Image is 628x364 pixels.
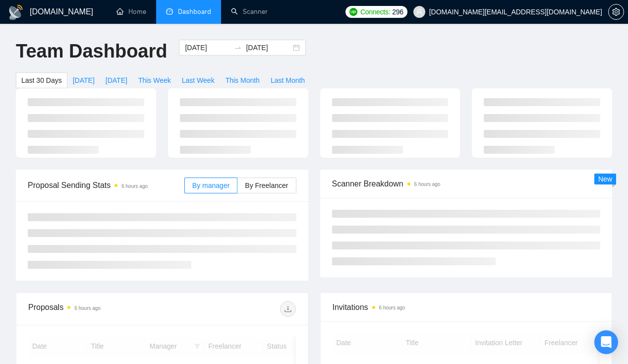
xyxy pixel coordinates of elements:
[138,75,171,86] span: This Week
[231,7,268,16] a: searchScanner
[74,305,101,311] time: 6 hours ago
[332,178,601,190] span: Scanner Breakdown
[608,4,624,20] button: setting
[73,75,95,86] span: [DATE]
[121,183,148,189] time: 6 hours ago
[28,179,184,191] span: Proposal Sending Stats
[594,330,618,354] div: Open Intercom Messenger
[67,72,100,88] button: [DATE]
[16,72,67,88] button: Last 30 Days
[379,305,405,310] time: 6 hours ago
[106,75,127,86] span: [DATE]
[234,44,242,52] span: to
[28,301,162,317] div: Proposals
[220,72,265,88] button: This Month
[234,44,242,52] span: swap-right
[185,42,230,53] input: Start date
[271,75,305,86] span: Last Month
[598,175,612,183] span: New
[416,8,423,15] span: user
[246,42,291,53] input: End date
[226,75,260,86] span: This Month
[178,7,211,16] span: Dashboard
[21,75,62,86] span: Last 30 Days
[609,8,624,16] span: setting
[333,301,600,313] span: Invitations
[133,72,176,88] button: This Week
[8,4,24,20] img: logo
[265,72,310,88] button: Last Month
[182,75,215,86] span: Last Week
[116,7,146,16] a: homeHome
[16,40,167,63] h1: Team Dashboard
[360,6,390,17] span: Connects:
[100,72,133,88] button: [DATE]
[245,182,288,189] span: By Freelancer
[192,182,229,189] span: By manager
[349,8,357,16] img: upwork-logo.png
[176,72,220,88] button: Last Week
[392,6,403,17] span: 296
[414,182,441,187] time: 6 hours ago
[166,8,173,15] span: dashboard
[608,8,624,16] a: setting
